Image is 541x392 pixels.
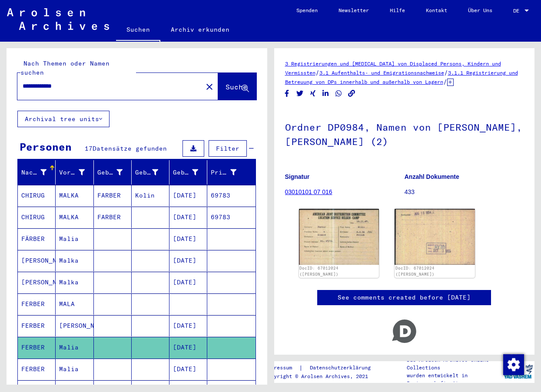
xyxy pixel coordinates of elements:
mat-cell: MALKA [56,207,93,228]
span: / [315,69,319,76]
mat-cell: [DATE] [169,337,207,358]
a: 03010101 07 016 [285,188,332,195]
div: Vorname [59,165,95,179]
mat-header-cell: Vorname [56,160,93,184]
a: Archiv erkunden [160,19,240,40]
mat-cell: [DATE] [169,315,207,336]
mat-cell: [PERSON_NAME] [56,315,93,336]
mat-cell: [DATE] [169,250,207,271]
p: Copyright © Arolsen Archives, 2021 [265,372,381,380]
mat-cell: 69783 [207,207,255,228]
div: Geburtsdatum [173,168,198,177]
button: Share on Facebook [282,88,292,99]
mat-header-cell: Geburtsdatum [169,160,207,184]
mat-cell: FERBER [18,337,56,358]
span: DE [513,8,523,14]
mat-header-cell: Nachname [18,160,56,184]
img: yv_logo.png [502,361,534,382]
mat-cell: Malia [56,337,93,358]
mat-cell: MALA [56,293,93,315]
h1: Ordner DP0984, Namen von [PERSON_NAME], [PERSON_NAME] (2) [285,107,524,160]
p: wurden entwickelt in Partnerschaft mit [407,372,502,387]
span: Suche [226,82,247,91]
mat-cell: FÄRBER [18,228,56,250]
mat-cell: [DATE] [169,185,207,206]
mat-cell: [DATE] [169,272,207,293]
mat-cell: [PERSON_NAME] [18,272,56,293]
button: Share on Twitter [295,88,305,99]
div: Zustimmung ändern [503,354,524,375]
mat-cell: 69783 [207,185,255,206]
button: Copy link [347,88,356,99]
a: DocID: 67012024 ([PERSON_NAME]) [299,266,339,277]
mat-cell: FERBER [18,293,56,315]
p: Die Arolsen Archives Online-Collections [407,356,502,372]
a: 3 Registrierungen und [MEDICAL_DATA] von Displaced Persons, Kindern und Vermissten [285,60,501,76]
div: Geburt‏ [135,165,169,179]
mat-cell: CHIRUG [18,207,56,228]
div: Nachname [21,168,46,177]
div: Geburtsname [97,165,133,179]
a: Impressum [265,363,299,372]
span: Filter [216,145,239,152]
mat-cell: FARBER [94,207,132,228]
div: Geburt‏ [135,168,158,177]
div: Prisoner # [211,165,247,179]
p: 433 [405,188,524,197]
div: | [265,363,381,372]
div: Geburtsdatum [173,165,209,179]
img: 002.jpg [395,209,475,265]
mat-cell: [DATE] [169,228,207,250]
mat-cell: Malka [56,272,93,293]
mat-header-cell: Geburtsname [94,160,132,184]
a: DocID: 67012024 ([PERSON_NAME]) [395,266,435,277]
span: 17 [85,145,93,152]
mat-cell: MALKA [56,185,93,206]
span: / [443,78,447,86]
button: Archival tree units [17,111,110,127]
mat-cell: FERBER [18,359,56,380]
a: Suchen [116,19,160,42]
b: Signatur [285,173,310,180]
mat-cell: [DATE] [169,359,207,380]
mat-cell: [PERSON_NAME] [18,250,56,271]
mat-cell: [DATE] [169,207,207,228]
mat-cell: Malia [56,359,93,380]
span: Datensätze gefunden [93,145,167,152]
button: Share on WhatsApp [334,88,343,99]
button: Filter [209,140,247,157]
img: Zustimmung ändern [503,354,524,375]
mat-cell: Malka [56,250,93,271]
img: 001.jpg [299,209,379,265]
mat-cell: Kolin [132,185,169,206]
div: Nachname [21,165,57,179]
a: Datenschutzerklärung [303,363,381,372]
mat-cell: FERBER [18,315,56,336]
b: Anzahl Dokumente [405,173,459,180]
div: Vorname [59,168,84,177]
div: Prisoner # [211,168,236,177]
button: Suche [218,73,256,100]
div: Geburtsname [97,168,123,177]
img: Arolsen_neg.svg [7,8,109,30]
button: Clear [201,78,218,95]
div: Personen [20,139,72,155]
mat-header-cell: Geburt‏ [132,160,169,184]
button: Share on Xing [309,88,318,99]
mat-cell: Malia [56,228,93,250]
mat-header-cell: Prisoner # [207,160,255,184]
mat-cell: FARBER [94,185,132,206]
button: Share on LinkedIn [321,88,330,99]
a: See comments created before [DATE] [338,293,471,302]
mat-label: Nach Themen oder Namen suchen [20,59,110,76]
mat-icon: close [204,82,215,92]
a: 3.1 Aufenthalts- und Emigrationsnachweise [319,69,444,76]
span: / [444,69,448,76]
mat-cell: CHIRUG [18,185,56,206]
